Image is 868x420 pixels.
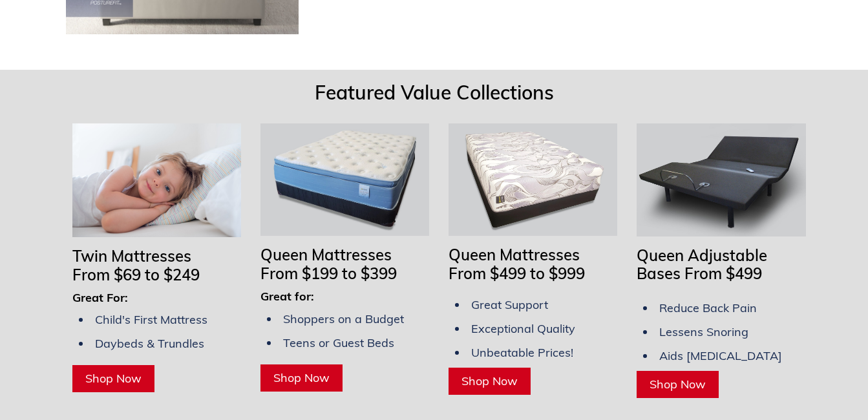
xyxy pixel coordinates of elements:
img: Twin Mattresses From $69 to $169 [72,123,241,237]
span: Reduce Back Pain [659,300,757,315]
span: Shop Now [650,377,706,392]
span: Featured Value Collections [315,80,554,105]
span: Twin Mattresses [72,246,191,266]
span: Shop Now [461,373,518,388]
span: Queen Adjustable Bases From $499 [637,246,767,284]
a: Shop Now [637,371,719,398]
span: Aids [MEDICAL_DATA] [659,348,782,363]
a: Shop Now [449,368,531,395]
span: Queen Mattresses [260,245,392,264]
span: Daybeds & Trundles [95,336,204,351]
span: Great For: [72,290,128,305]
span: Unbeatable Prices! [471,345,573,360]
span: From $69 to $249 [72,265,200,284]
span: From $199 to $399 [260,264,397,283]
img: Queen Mattresses From $449 to $949 [449,123,617,236]
span: Child's First Mattress [95,312,207,327]
span: Shop Now [273,370,330,385]
img: Adjustable Bases Starting at $379 [637,123,805,236]
span: Shoppers on a Budget [283,311,404,326]
span: Lessens Snoring [659,324,748,339]
a: Shop Now [260,364,343,392]
span: From $499 to $999 [449,264,585,283]
span: Shop Now [85,371,142,386]
span: Teens or Guest Beds [283,335,394,350]
span: Great Support [471,297,548,312]
span: Exceptional Quality [471,321,575,336]
a: Shop Now [72,365,154,392]
img: Queen Mattresses From $199 to $349 [260,123,429,236]
span: Great for: [260,289,314,304]
span: Queen Mattresses [449,245,580,264]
